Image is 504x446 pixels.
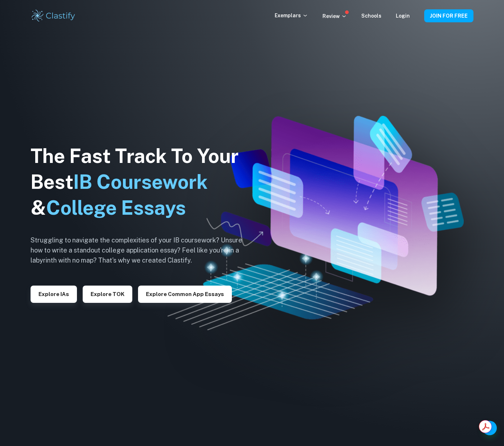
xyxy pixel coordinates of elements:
a: Explore Common App essays [138,290,232,297]
a: Explore IAs [31,290,77,297]
button: Explore IAs [31,286,77,303]
a: Explore TOK [83,290,132,297]
span: IB Coursework [73,170,208,193]
button: JOIN FOR FREE [424,9,473,22]
button: Explore Common App essays [138,286,232,303]
button: Explore TOK [83,286,132,303]
h1: The Fast Track To Your Best & [31,143,253,221]
p: Exemplars [275,12,308,19]
p: Review [322,12,347,20]
span: College Essays [46,196,186,219]
h6: Struggling to navigate the complexities of your IB coursework? Unsure how to write a standout col... [31,235,253,265]
a: Schools [361,13,381,19]
img: Clastify hero [168,116,463,330]
img: Clastify logo [31,9,76,23]
a: Login [396,13,410,19]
